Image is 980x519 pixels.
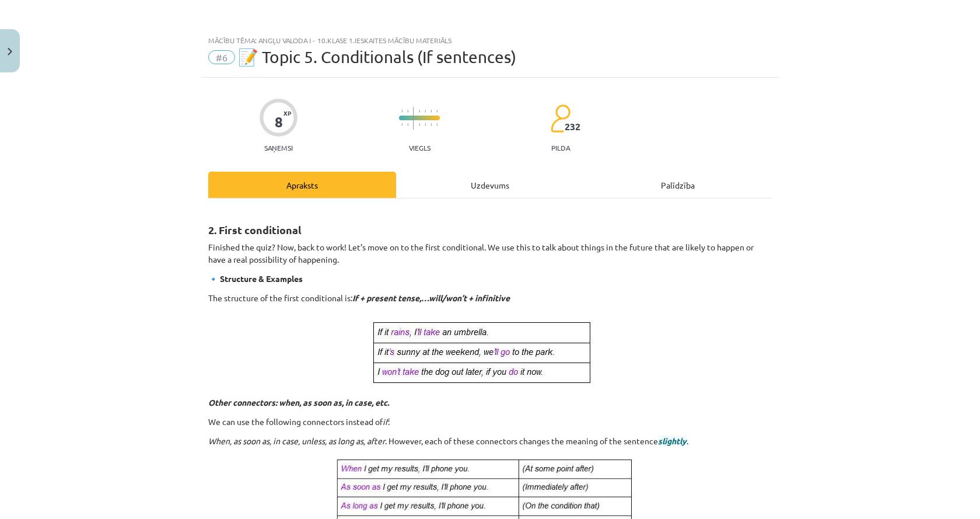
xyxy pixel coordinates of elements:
span: #6 [208,50,235,64]
div: 8 [275,114,283,130]
span: slightly [658,436,687,446]
img: icon-short-line-57e1e144782c952c97e751825c79c345078a6d821885a25fce030b3d8c18986b.svg [425,123,426,126]
i: If + present tense,…will/won’t + infinitive [352,292,510,303]
img: icon-short-line-57e1e144782c952c97e751825c79c345078a6d821885a25fce030b3d8c18986b.svg [436,110,437,113]
div: Mācību tēma: Angļu valoda i - 10.klase 1.ieskaites mācību materiāls [208,36,772,44]
div: Palīdzība [584,172,772,198]
img: icon-short-line-57e1e144782c952c97e751825c79c345078a6d821885a25fce030b3d8c18986b.svg [401,123,402,126]
p: Finished the quiz? Now, back to work! Let’s move on to the first conditional. We use this to talk... [208,241,772,266]
img: icon-long-line-d9ea69661e0d244f92f715978eff75569469978d946b2353a9bb055b3ed8787d.svg [413,107,414,130]
p: We can use the following connectors instead of : [208,416,772,428]
img: icon-close-lesson-0947bae3869378f0d4975bcd49f059093ad1ed9edebbc8119c70593378902aed.svg [8,48,12,55]
p: . However, each of these connectors changes the meaning of the sentence . [208,435,772,447]
span: XP [283,110,291,116]
img: icon-short-line-57e1e144782c952c97e751825c79c345078a6d821885a25fce030b3d8c18986b.svg [436,123,437,126]
span: 232 [565,121,580,132]
p: The structure of the first conditional is: [208,292,772,304]
img: icon-short-line-57e1e144782c952c97e751825c79c345078a6d821885a25fce030b3d8c18986b.svg [419,123,420,126]
img: icon-short-line-57e1e144782c952c97e751825c79c345078a6d821885a25fce030b3d8c18986b.svg [401,110,402,113]
strong: 2. First conditional [208,223,302,236]
img: icon-short-line-57e1e144782c952c97e751825c79c345078a6d821885a25fce030b3d8c18986b.svg [419,110,420,113]
img: students-c634bb4e5e11cddfef0936a35e636f08e4e9abd3cc4e673bd6f9a4125e45ecb1.svg [550,104,570,133]
span: 📝 Topic 5. Conditionals (If sentences) [238,47,516,67]
div: Apraksts [208,172,396,198]
p: Saņemsi [260,144,297,152]
p: pilda [551,144,570,152]
img: icon-short-line-57e1e144782c952c97e751825c79c345078a6d821885a25fce030b3d8c18986b.svg [425,110,426,113]
img: icon-short-line-57e1e144782c952c97e751825c79c345078a6d821885a25fce030b3d8c18986b.svg [407,110,408,113]
strong: 🔹 Structure & Examples [208,273,303,284]
p: Viegls [409,144,430,152]
img: icon-short-line-57e1e144782c952c97e751825c79c345078a6d821885a25fce030b3d8c18986b.svg [430,123,432,126]
img: icon-short-line-57e1e144782c952c97e751825c79c345078a6d821885a25fce030b3d8c18986b.svg [430,110,432,113]
img: icon-short-line-57e1e144782c952c97e751825c79c345078a6d821885a25fce030b3d8c18986b.svg [407,123,408,126]
div: Uzdevums [396,172,584,198]
i: if [383,416,388,427]
i: When, as soon as, in case, unless, as long as, after [208,436,385,446]
i: Other connectors: when, as soon as, in case, etc. [208,397,389,407]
